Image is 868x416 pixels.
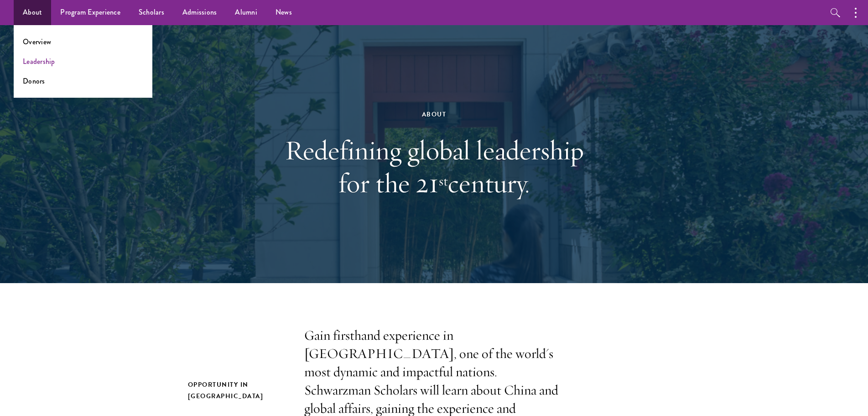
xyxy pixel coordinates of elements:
a: Leadership [23,56,55,67]
a: Overview [23,37,51,47]
sup: st [439,172,448,190]
a: Donors [23,76,45,86]
div: About [277,109,592,120]
h2: Opportunity in [GEOGRAPHIC_DATA] [188,379,286,402]
h1: Redefining global leadership for the 21 century. [277,134,592,200]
